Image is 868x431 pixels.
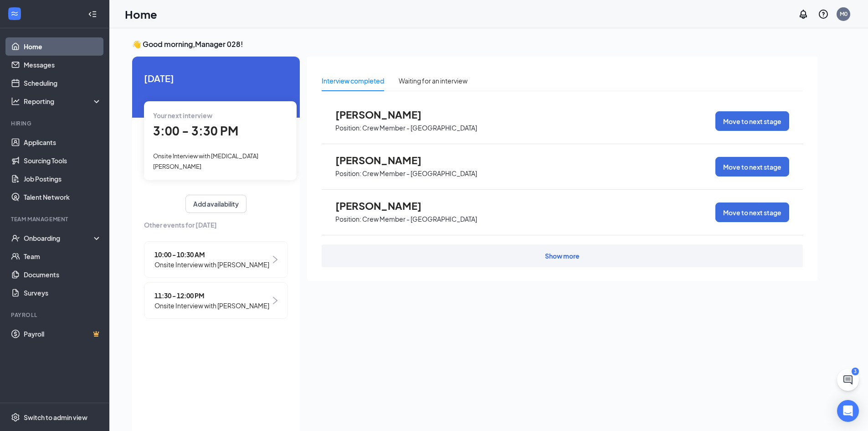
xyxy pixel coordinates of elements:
[144,71,288,85] span: [DATE]
[837,400,859,422] div: Open Intercom Messenger
[362,124,477,132] p: Crew Member - [GEOGRAPHIC_DATA]
[322,76,384,86] div: Interview completed
[715,157,789,177] button: Move to next stage
[154,301,269,311] span: Onsite Interview with [PERSON_NAME]
[10,9,19,18] svg: WorkstreamLogo
[715,203,789,222] button: Move to next stage
[24,234,94,243] div: Onboarding
[24,37,102,56] a: Home
[818,9,829,20] svg: QuestionInfo
[362,215,477,223] p: Crew Member - [GEOGRAPHIC_DATA]
[88,10,97,19] svg: Collapse
[840,10,847,18] div: M0
[11,97,20,106] svg: Analysis
[24,284,102,302] a: Surveys
[24,413,87,422] div: Switch to admin view
[24,151,102,170] a: Sourcing Tools
[11,413,20,422] svg: Settings
[24,247,102,265] a: Team
[715,111,789,131] button: Move to next stage
[545,251,580,260] div: Show more
[362,169,477,178] p: Crew Member - [GEOGRAPHIC_DATA]
[335,169,361,178] p: Position:
[132,39,817,49] h3: 👋 Good morning, Manager 028 !
[144,220,288,230] span: Other events for [DATE]
[153,123,238,138] span: 3:00 - 3:30 PM
[24,188,102,206] a: Talent Network
[153,111,212,119] span: Your next interview
[154,249,269,260] span: 10:00 - 10:30 AM
[154,291,269,301] span: 11:30 - 12:00 PM
[335,200,436,212] span: [PERSON_NAME]
[24,170,102,188] a: Job Postings
[24,97,102,106] div: Reporting
[842,374,853,385] svg: ChatActive
[335,215,361,223] p: Position:
[11,215,100,223] div: Team Management
[852,368,859,375] div: 3
[24,56,102,74] a: Messages
[24,325,102,343] a: PayrollCrown
[335,124,361,132] p: Position:
[798,9,809,20] svg: Notifications
[11,119,100,127] div: Hiring
[125,6,157,22] h1: Home
[24,133,102,151] a: Applicants
[153,152,258,170] span: Onsite Interview with [MEDICAL_DATA][PERSON_NAME]
[335,154,436,166] span: [PERSON_NAME]
[399,76,467,86] div: Waiting for an interview
[11,234,20,243] svg: UserCheck
[185,195,247,213] button: Add availability
[154,260,269,270] span: Onsite Interview with [PERSON_NAME]
[24,74,102,92] a: Scheduling
[837,369,859,391] button: ChatActive
[11,311,100,319] div: Payroll
[24,265,102,284] a: Documents
[335,109,436,120] span: [PERSON_NAME]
